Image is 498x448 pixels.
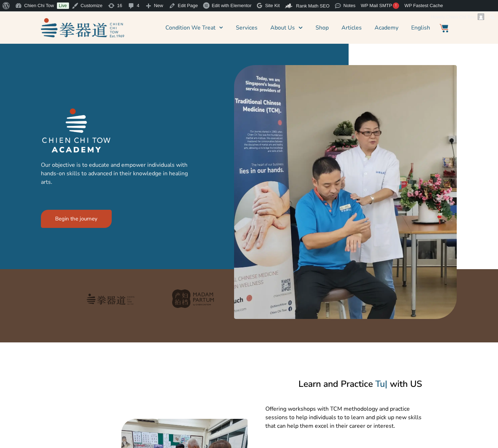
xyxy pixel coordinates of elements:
a: Switch to English [411,19,430,37]
span: Tu [375,378,385,390]
span: Site Kit [265,3,280,8]
p: Offering workshops with TCM methodology and practice sessions to help individuals to to learn and... [265,405,427,430]
span: Begin the journey [55,216,97,222]
span: Edit with Elementor [212,3,251,8]
p: Our objective is to educate and empower individuals with hands-on skills to advanced in their kno... [41,161,195,186]
span: Learn and Practice [298,378,373,390]
img: Website Icon-03 [440,24,448,32]
span: ! [393,2,399,9]
a: Articles [341,19,362,37]
span: English [411,23,430,32]
span: with US [390,378,422,390]
a: Howdy, [428,11,487,23]
a: Begin the journey [41,210,112,228]
a: Academy [375,19,398,37]
a: Shop [316,19,329,37]
span: Chien Chi Tow [446,14,476,20]
a: Condition We Treat [165,19,223,37]
a: Services [236,19,258,37]
a: Live [57,2,69,9]
nav: Menu [128,19,430,37]
span: | [385,378,387,390]
a: About Us [270,19,302,37]
span: Rank Math SEO [296,3,329,9]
